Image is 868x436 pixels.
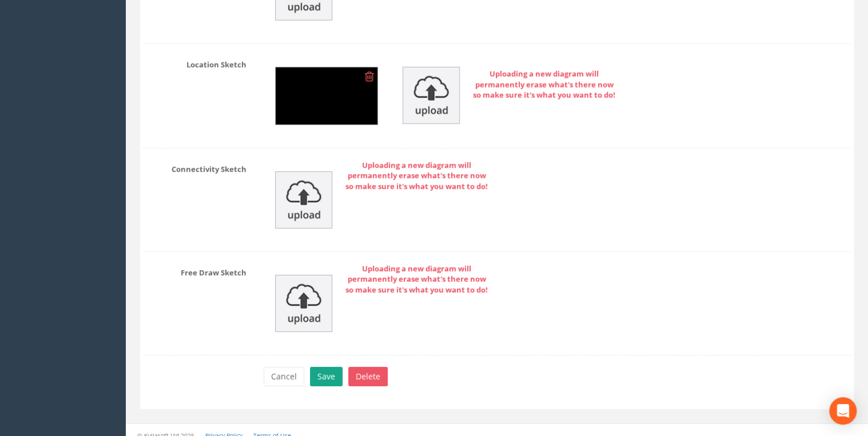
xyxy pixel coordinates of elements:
[829,397,857,425] div: Open Intercom Messenger
[275,171,332,229] img: upload_icon.png
[275,275,332,332] img: upload_icon.png
[345,160,488,191] strong: Uploading a new diagram will permanently erase what's there now so make sure it's what you want t...
[473,69,615,100] strong: Uploading a new diagram will permanently erase what's there now so make sure it's what you want t...
[134,55,255,70] label: Location Sketch
[134,263,255,278] label: Free Draw Sketch
[348,367,388,386] button: Delete
[276,67,377,125] img: 3efea902-ceb7-c262-ee33-438c744355be_139cc37c-15de-ef48-bc4a-3f1918fdcd5a_renderedBackgroundImage...
[345,263,488,295] strong: Uploading a new diagram will permanently erase what's there now so make sure it's what you want t...
[403,67,460,124] img: upload_icon.png
[134,160,255,175] label: Connectivity Sketch
[264,367,304,386] button: Cancel
[310,367,343,386] button: Save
